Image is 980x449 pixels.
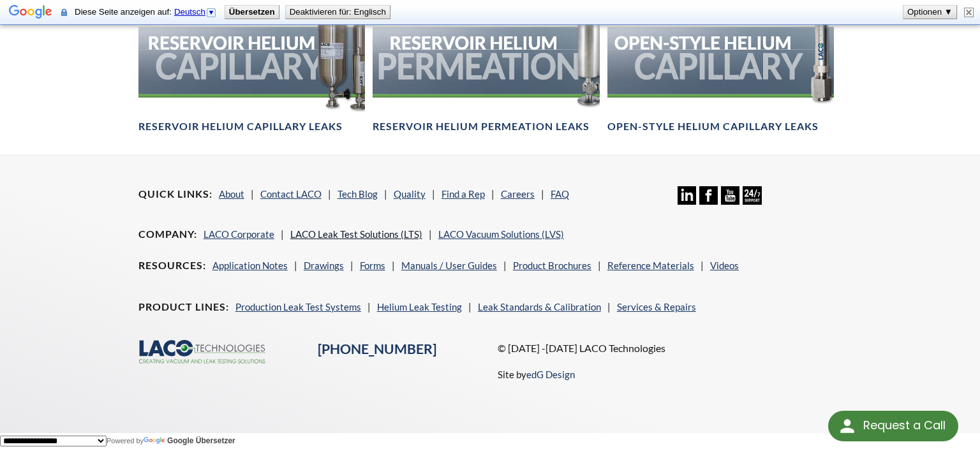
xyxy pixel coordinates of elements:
a: Quality [394,188,426,200]
a: LACO Corporate [204,228,274,240]
a: Services & Repairs [617,301,696,313]
a: Leak Standards & Calibration [478,301,601,313]
a: Forms [360,260,385,271]
h4: Reservoir Helium Capillary Leaks [138,120,343,133]
span: Deutsch [174,7,205,17]
h4: Product Lines [138,300,229,314]
a: edG Design [526,369,575,380]
p: Site by [498,367,575,382]
b: Übersetzen [229,7,275,17]
div: Request a Call [863,411,946,440]
a: Drawings [304,260,344,271]
a: LACO Vacuum Solutions (LVS) [438,228,564,240]
a: Reference Materials [607,260,694,271]
h4: Reservoir Helium Permeation Leaks [373,120,590,133]
button: Deaktivieren für: Englisch [286,6,390,18]
a: [PHONE_NUMBER] [318,341,436,357]
h4: Resources [138,259,206,272]
a: FAQ [551,188,569,200]
a: Contact LACO [260,188,322,200]
img: Google Google Übersetzer [9,4,52,22]
a: Videos [710,260,739,271]
img: round button [837,416,857,436]
a: Application Notes [212,260,288,271]
a: Careers [501,188,535,200]
a: Product Brochures [513,260,591,271]
a: Find a Rep [442,188,485,200]
a: 24/7 Support [743,195,761,207]
a: Tech Blog [338,188,378,200]
a: About [219,188,244,200]
h4: Open-Style Helium Capillary Leaks [607,120,819,133]
button: Übersetzen [225,6,279,18]
p: © [DATE] -[DATE] LACO Technologies [498,340,842,357]
img: Schließen [964,8,974,17]
a: Production Leak Test Systems [235,301,361,313]
h4: Quick Links [138,188,212,201]
img: 24/7 Support Icon [743,186,761,205]
h4: Company [138,228,197,241]
img: Der Content dieser sicheren Seite wird über eine sichere Verbindung zur Übersetzung an Google ges... [61,8,67,17]
a: LACO Leak Test Solutions (LTS) [290,228,422,240]
img: Google Google Übersetzer [144,437,167,445]
a: Helium Leak Testing [377,301,462,313]
span: Diese Seite anzeigen auf: [75,7,219,17]
a: Manuals / User Guides [401,260,497,271]
a: Google Übersetzer [144,436,235,445]
a: Deutsch [174,7,217,17]
button: Optionen ▼ [903,6,956,18]
div: Request a Call [828,411,958,441]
